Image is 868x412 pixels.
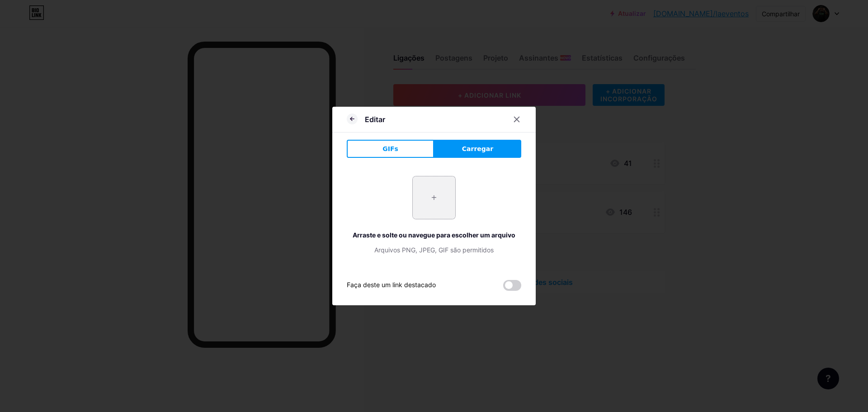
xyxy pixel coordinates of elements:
[353,231,515,239] font: Arraste e solte ou navegue para escolher um arquivo
[462,145,493,152] font: Carregar
[374,246,494,254] font: Arquivos PNG, JPEG, GIF são permitidos
[347,140,434,158] button: GIFs
[365,115,385,124] font: Editar
[347,281,436,289] font: Faça deste um link destacado
[382,145,398,152] font: GIFs
[434,140,521,158] button: Carregar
